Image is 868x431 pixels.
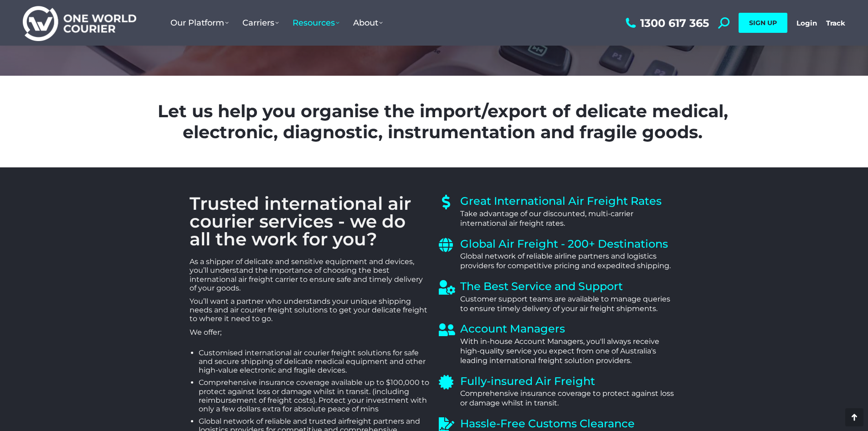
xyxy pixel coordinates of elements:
[199,374,430,413] li: Comprehensive insurance coverage available up to $100,000 to protect against loss or damage whils...
[460,337,679,365] div: With in-house Account Managers, you'll always receive high-quality service you expect from one of...
[460,322,565,335] a: Account Managers
[460,209,679,228] div: Take advantage of our discounted, multi-carrier international air freight rates.
[460,374,595,388] a: Fully-insured Air Freight
[286,9,346,37] a: Resources
[749,19,777,27] span: SIGN UP
[190,328,430,337] p: We offer;
[460,252,679,271] div: Global network of reliable airline partners and logistics providers for competitive pricing and e...
[353,18,383,28] span: About
[826,19,845,27] a: Track
[190,257,430,292] p: As a shipper of delicate and sensitive equipment and devices, you’ll understand the importance of...
[236,9,286,37] a: Carriers
[460,295,679,314] div: Customer support teams are available to manage queries to ensure timely delivery of your air frei...
[739,13,787,33] a: SIGN UP
[346,9,390,37] a: About
[460,417,635,430] a: Hassle-Free Customs Clearance
[23,5,136,42] img: One World Courier
[170,18,229,28] span: Our Platform
[242,18,279,28] span: Carriers
[293,18,339,28] span: Resources
[460,194,662,208] a: Great International Air Freight Rates
[139,101,747,142] h2: Let us help you organise the import/export of delicate medical, electronic, diagnostic, instrumen...
[460,389,679,408] div: Comprehensive insurance coverage to protect against loss or damage whilst in transit.
[796,19,817,27] a: Login
[164,9,236,37] a: Our Platform
[199,345,430,375] li: Customised international air courier freight solutions for safe and secure shipping of delicate m...
[190,297,430,323] p: You’ll want a partner who understands your unique shipping needs and air courier freight solution...
[623,17,709,29] a: 1300 617 365
[460,280,623,293] a: The Best Service and Support
[190,195,430,248] h2: Trusted international air courier services - we do all the work for you?
[460,237,668,250] a: Global Air Freight - 200+ Destinations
